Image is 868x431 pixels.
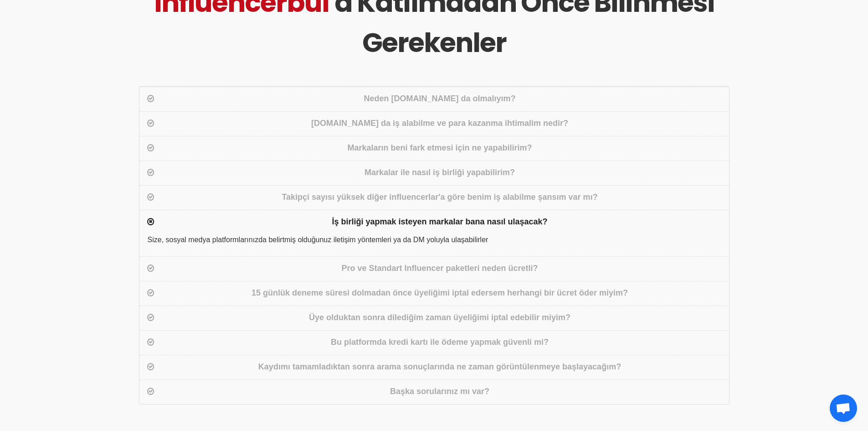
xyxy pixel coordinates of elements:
[156,262,724,275] div: Pro ve Standart Influencer paketleri neden ücretli?
[830,395,857,422] div: Açık sohbet
[156,361,724,374] div: Kaydımı tamamladıktan sonra arama sonuçlarında ne zaman görüntülenmeye başlayacağım?
[156,166,724,180] div: Markalar ile nasıl iş birliği yapabilirim?
[156,287,724,300] div: 15 günlük deneme süresi dolmadan önce üyeliğimi iptal edersem herhangi bir ücret öder miyim?
[156,336,724,349] div: Bu platformda kredi kartı ile ödeme yapmak güvenli mi?
[156,142,724,155] div: Markaların beni fark etmesi için ne yapabilirim?
[156,216,724,229] div: İş birliği yapmak isteyen markalar bana nasıl ulaşacak?
[156,93,724,106] div: Neden [DOMAIN_NAME] da olmalıyım?
[139,234,729,256] div: Size, sosyal medya platformlarınızda belirtmiş olduğunuz iletişim yöntemleri ya da DM yoluyla ula...
[156,191,724,204] div: Takipçi sayısı yüksek diğer influencerlar'a göre benim iş alabilme şansım var mı?
[156,385,724,399] div: Başka sorularınız mı var?
[156,312,724,325] div: Üye olduktan sonra dilediğim zaman üyeliğimi iptal edebilir miyim?
[156,117,724,130] div: [DOMAIN_NAME] da iş alabilme ve para kazanma ihtimalim nedir?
